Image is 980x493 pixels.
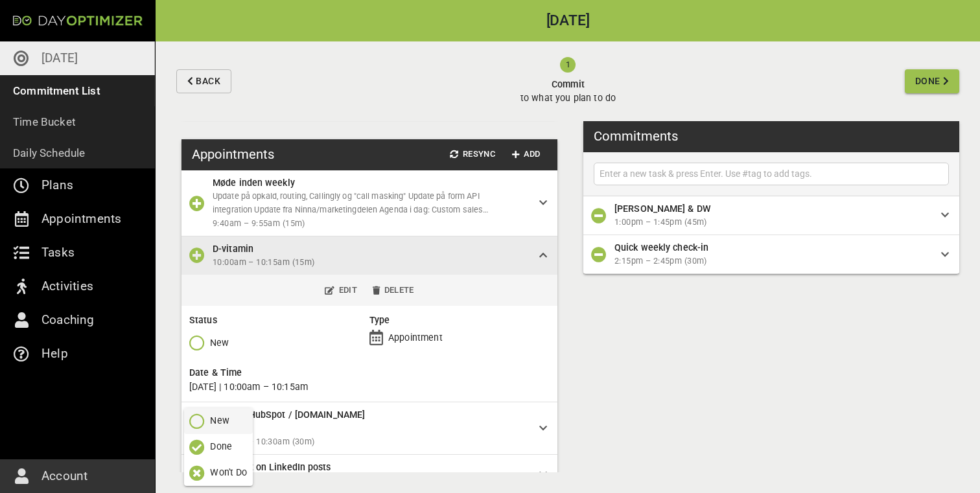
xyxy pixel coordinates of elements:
[41,209,121,229] p: Appointments
[325,283,357,298] span: Edit
[213,462,331,472] span: Comment on LinkedIn posts
[213,217,529,231] span: 9:40am – 9:55am (15m)
[13,113,76,131] p: Time Bucket
[511,147,542,162] span: Add
[184,460,253,486] button: Won't Do
[156,14,980,29] h2: [DATE]
[369,314,550,327] h6: Type
[583,235,959,274] div: Quick weekly check-in2:15pm – 2:45pm (30m)
[614,203,711,214] span: [PERSON_NAME] & DW
[189,314,369,327] h6: Status
[184,408,253,434] button: New
[566,60,570,69] text: 1
[320,281,362,301] button: Edit
[614,255,931,268] span: 2:15pm – 2:45pm (30m)
[237,41,900,121] button: Committo what you plan to do
[210,414,229,428] p: New
[213,178,295,188] span: Møde inden weekly
[181,170,557,236] div: Møde inden weeklyUpdate på opkald, routing, Callingly og "call masking" Update på form API integr...
[506,144,547,165] button: Add
[196,73,220,89] span: Back
[176,69,231,93] button: Back
[181,402,557,455] div: Weekly: HubSpot / [DOMAIN_NAME]Punkter:...10:00am – 10:30am (30m)
[450,147,495,162] span: Resync
[594,126,678,146] h3: Commitments
[41,276,93,297] p: Activities
[189,366,550,380] h6: Date & Time
[597,166,946,182] input: Enter a new task & press Enter. Use #tag to add tags.
[210,336,229,350] p: New
[915,73,940,89] span: Done
[184,434,253,460] button: Done
[614,216,931,229] span: 1:00pm – 1:45pm (45m)
[13,82,100,100] p: Commitment List
[210,440,232,453] p: Done
[583,196,959,235] div: [PERSON_NAME] & DW1:00pm – 1:45pm (45m)
[614,242,708,253] span: Quick weekly check-in
[213,409,365,420] span: Weekly: HubSpot / [DOMAIN_NAME]
[181,236,557,275] div: D-vitamin10:00am – 10:15am (15m)
[13,16,143,26] img: Day Optimizer
[520,91,616,105] p: to what you plan to do
[41,310,95,330] p: Coaching
[445,144,500,165] button: Resync
[367,281,419,301] button: Delete
[41,48,78,69] p: [DATE]
[373,283,414,298] span: Delete
[905,69,959,93] button: Done
[213,256,529,269] span: 10:00am – 10:15am (15m)
[213,244,253,254] span: D-vitamin
[13,144,86,162] p: Daily Schedule
[41,343,68,364] p: Help
[41,242,75,263] p: Tasks
[520,78,616,91] span: Commit
[210,466,247,479] p: Won't Do
[41,175,73,196] p: Plans
[41,466,87,487] p: Account
[189,380,550,394] p: [DATE] | 10:00am – 10:15am
[213,435,529,449] span: 10:00am – 10:30am (30m)
[388,331,443,345] p: Appointment
[213,191,519,242] span: Update på opkald, routing, Callingly og "call masking" Update på form API integration Update fra ...
[192,144,274,164] h3: Appointments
